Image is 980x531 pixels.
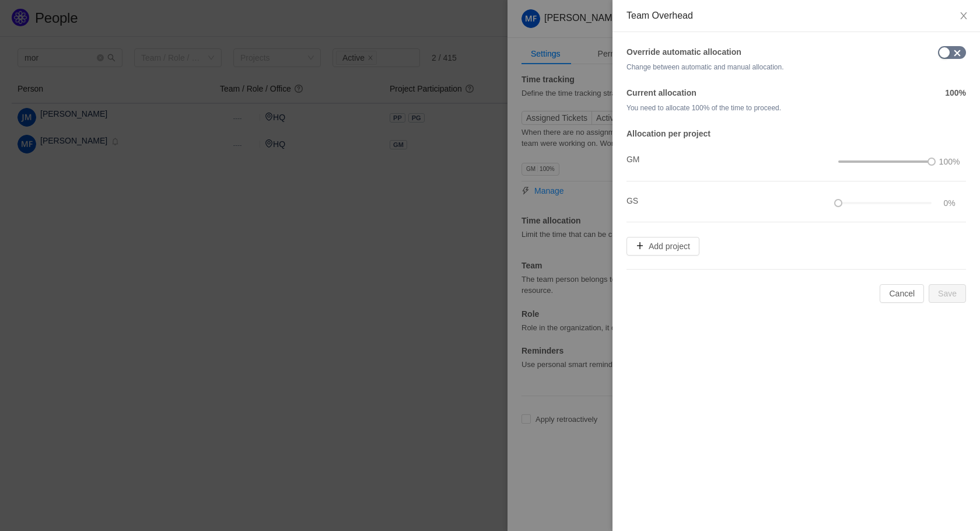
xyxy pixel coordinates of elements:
div: Team Overhead [626,9,966,22]
h4: GM [626,153,807,166]
strong: Allocation per project [626,129,710,138]
button: icon: plusAdd project [626,237,699,256]
div: You need to allocate 100% of the time to proceed. [626,102,881,114]
h4: GS [626,194,807,207]
strong: Override automatic allocation [626,47,741,57]
button: Cancel [880,284,924,303]
strong: Current allocation [626,88,696,97]
div: Change between automatic and manual allocation. [626,61,881,73]
i: icon: close [959,11,968,20]
strong: 100% [945,88,966,97]
div: 100% [936,155,963,168]
button: Save [929,284,966,303]
div: 0% [936,197,963,209]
